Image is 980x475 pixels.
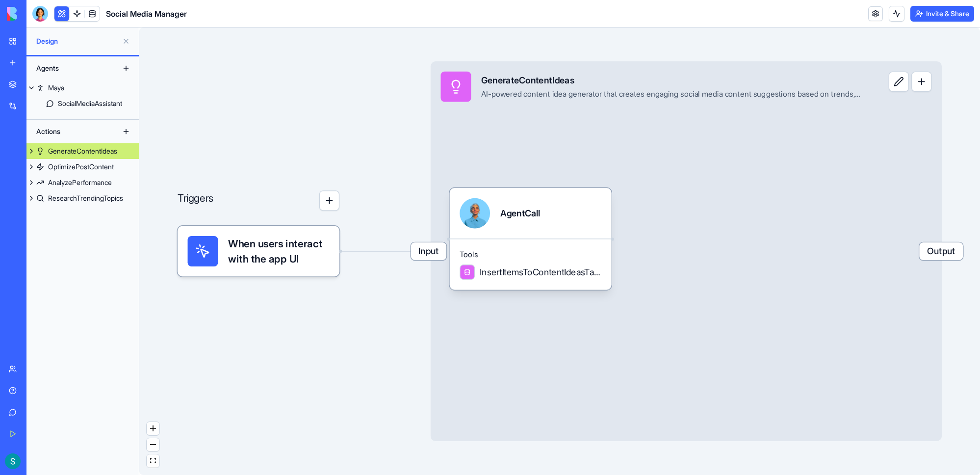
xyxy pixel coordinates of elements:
div: Triggers [178,150,339,277]
div: ResearchTrendingTopics [48,193,123,203]
div: SocialMediaAssistant [58,99,122,108]
div: AgentCall [500,207,540,220]
button: fit view [147,454,159,468]
button: zoom out [147,438,159,451]
div: Maya [48,83,64,93]
div: OptimizePostContent [48,162,114,172]
a: OptimizePostContent [26,159,139,175]
div: InputGenerateContentIdeasAI-powered content idea generator that creates engaging social media con... [431,61,942,441]
div: Actions [31,124,110,139]
div: GenerateContentIdeas [481,74,861,87]
img: ACg8ocLgHWCGIwi-7Cj0lEqrdLENJeEq4oSwCArRvz5qawkFAMBA7Q=s96-c [5,453,21,469]
a: GenerateContentIdeas [26,143,139,159]
span: Output [919,242,963,260]
p: Triggers [178,190,214,211]
img: logo [7,7,68,21]
div: GenerateContentIdeas [48,146,117,156]
a: ResearchTrendingTopics [26,190,139,206]
button: Invite & Share [910,6,974,22]
span: Social Media Manager [106,8,187,20]
div: AI-powered content idea generator that creates engaging social media content suggestions based on... [481,89,861,100]
div: Agents [31,60,110,76]
a: Maya [26,80,139,96]
div: When users interact with the app UI [178,226,339,276]
span: Input [411,242,446,260]
div: AnalyzePerformance [48,178,112,187]
span: Design [36,36,118,46]
span: When users interact with the app UI [228,236,329,266]
a: SocialMediaAssistant [26,96,139,111]
span: Tools [460,249,601,260]
button: zoom in [147,422,159,435]
div: AgentCallToolsInsertItemsToContentIdeasTable [450,188,612,290]
span: InsertItemsToContentIdeasTable [480,266,601,279]
a: AnalyzePerformance [26,175,139,190]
